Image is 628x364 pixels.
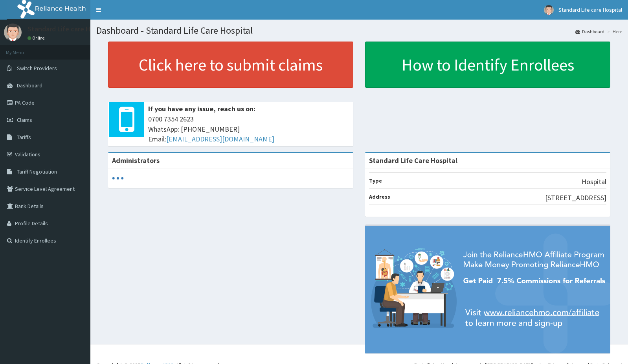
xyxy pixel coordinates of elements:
b: Administrators [112,156,160,165]
span: Tariffs [17,134,31,141]
span: Dashboard [17,82,42,89]
svg: audio-loading [112,172,124,184]
li: Here [605,28,622,35]
b: Type [369,177,382,184]
strong: Standard Life Care Hospital [369,156,457,165]
img: User Image [4,24,22,41]
span: Claims [17,116,32,123]
b: Address [369,193,390,200]
span: 0700 7354 2623 WhatsApp: [PHONE_NUMBER] Email: [148,114,349,144]
a: Online [28,35,46,41]
p: Hospital [582,177,606,187]
b: If you have any issue, reach us on: [148,104,255,113]
a: How to Identify Enrollees [365,42,610,88]
h1: Dashboard - Standard Life Care Hospital [96,25,622,36]
p: [STREET_ADDRESS] [545,193,606,203]
a: Dashboard [575,28,604,35]
a: [EMAIL_ADDRESS][DOMAIN_NAME] [166,134,274,143]
a: Click here to submit claims [108,42,353,88]
img: provider-team-banner.png [365,226,610,354]
span: Tariff Negotiation [17,168,57,175]
span: Switch Providers [17,65,57,72]
span: Standard Life care Hospital [558,6,622,13]
img: User Image [544,5,554,15]
p: Standard Life care Hospital [28,25,112,33]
